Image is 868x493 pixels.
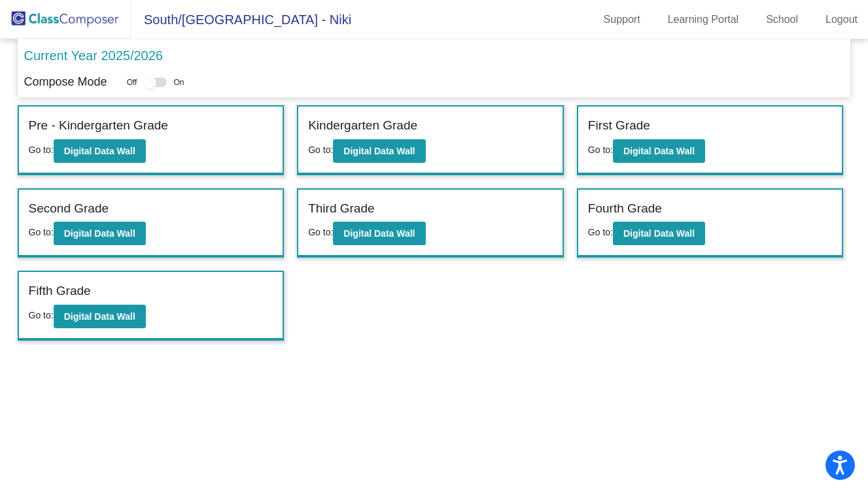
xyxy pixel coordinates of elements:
[755,9,808,30] a: School
[588,227,613,237] span: Go to:
[657,9,750,30] a: Learning Portal
[54,222,146,245] button: Digital Data Wall
[623,146,695,156] b: Digital Data Wall
[24,46,163,65] p: Current Year 2025/2026
[308,227,333,237] span: Go to:
[29,310,54,320] span: Go to:
[308,116,417,135] label: Kindergarten Grade
[29,199,109,218] label: Second Grade
[308,199,374,218] label: Third Grade
[127,76,137,88] span: Off
[343,228,415,239] b: Digital Data Wall
[308,144,333,155] span: Go to:
[64,228,135,239] b: Digital Data Wall
[333,139,425,163] button: Digital Data Wall
[613,222,705,245] button: Digital Data Wall
[588,144,613,155] span: Go to:
[815,9,868,30] a: Logout
[29,144,54,155] span: Go to:
[613,139,705,163] button: Digital Data Wall
[173,76,184,88] span: On
[131,9,351,30] span: South/[GEOGRAPHIC_DATA] - Niki
[29,227,54,237] span: Go to:
[343,146,415,156] b: Digital Data Wall
[593,9,651,30] a: Support
[588,199,662,218] label: Fourth Grade
[333,222,425,245] button: Digital Data Wall
[54,305,146,328] button: Digital Data Wall
[29,116,168,135] label: Pre - Kindergarten Grade
[64,311,135,322] b: Digital Data Wall
[623,228,695,239] b: Digital Data Wall
[29,282,91,301] label: Fifth Grade
[588,116,650,135] label: First Grade
[64,146,135,156] b: Digital Data Wall
[24,73,107,91] p: Compose Mode
[54,139,146,163] button: Digital Data Wall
